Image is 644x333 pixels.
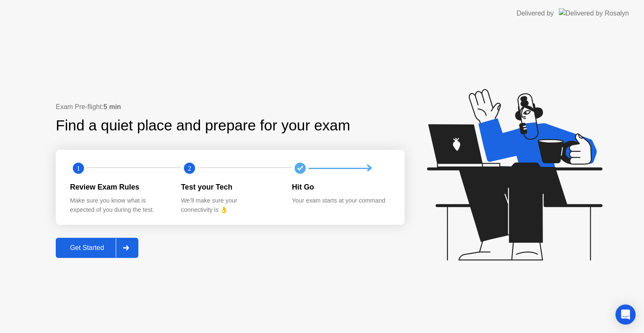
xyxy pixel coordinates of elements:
[188,164,191,172] text: 2
[77,164,80,172] text: 1
[58,244,116,252] div: Get Started
[56,238,138,258] button: Get Started
[70,196,168,214] div: Make sure you know what is expected of you during the test.
[292,196,390,206] div: Your exam starts at your command
[104,103,121,110] b: 5 min
[181,196,279,214] div: We’ll make sure your connectivity is 👌
[56,102,405,112] div: Exam Pre-flight:
[517,8,554,18] div: Delivered by
[615,304,636,325] div: Open Intercom Messenger
[559,8,629,18] img: Delivered by Rosalyn
[70,182,168,193] div: Review Exam Rules
[56,114,351,137] div: Find a quiet place and prepare for your exam
[181,182,279,193] div: Test your Tech
[292,182,390,193] div: Hit Go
